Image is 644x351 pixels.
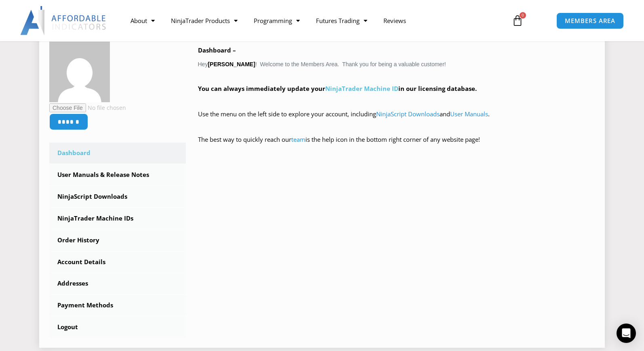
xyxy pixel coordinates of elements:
[163,11,246,30] a: NinjaTrader Products
[49,230,186,251] a: Order History
[450,110,488,118] a: User Manuals
[198,84,477,92] strong: You can always immediately update your in our licensing database.
[49,317,186,338] a: Logout
[49,143,186,338] nav: Account pages
[556,13,624,29] a: MEMBERS AREA
[49,208,186,229] a: NinjaTrader Machine IDs
[198,46,236,54] b: Dashboard –
[325,84,398,92] a: NinjaTrader Machine ID
[308,11,375,30] a: Futures Trading
[208,61,255,67] strong: [PERSON_NAME]
[376,110,440,118] a: NinjaScript Downloads
[198,134,595,157] p: The best way to quickly reach our is the help icon in the bottom right corner of any website page!
[122,11,163,30] a: About
[49,295,186,316] a: Payment Methods
[49,164,186,185] a: User Manuals & Release Notes
[500,9,535,32] a: 0
[565,18,615,24] span: MEMBERS AREA
[198,45,595,157] div: Hey ! Welcome to the Members Area. Thank you for being a valuable customer!
[49,252,186,273] a: Account Details
[375,11,414,30] a: Reviews
[49,42,110,102] img: cac51da3d3c6f0497c773e09fd602990b804a688b407f6881906cbfc08c56176
[246,11,308,30] a: Programming
[49,273,186,294] a: Addresses
[49,143,186,164] a: Dashboard
[20,6,107,35] img: LogoAI | Affordable Indicators – NinjaTrader
[198,109,595,131] p: Use the menu on the left side to explore your account, including and .
[122,11,503,30] nav: Menu
[49,186,186,207] a: NinjaScript Downloads
[520,12,526,19] span: 0
[617,324,636,343] div: Open Intercom Messenger
[291,135,305,143] a: team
